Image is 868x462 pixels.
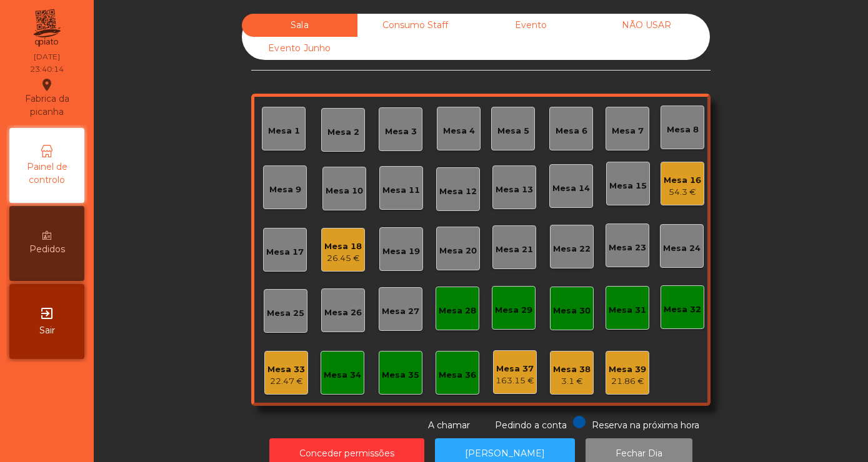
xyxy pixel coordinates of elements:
[267,375,305,388] div: 22.47 €
[609,304,646,317] div: Mesa 31
[324,369,361,381] div: Mesa 34
[439,185,477,198] div: Mesa 12
[664,303,701,316] div: Mesa 32
[382,184,420,197] div: Mesa 11
[552,182,590,195] div: Mesa 14
[609,363,646,376] div: Mesa 39
[439,245,477,257] div: Mesa 20
[553,375,591,388] div: 3.1 €
[497,125,529,137] div: Mesa 5
[29,243,65,256] span: Pedidos
[12,160,81,187] span: Painel de controlo
[34,51,60,62] div: [DATE]
[385,125,417,138] div: Mesa 3
[592,420,699,431] span: Reserva na próxima hora
[496,243,533,256] div: Mesa 21
[324,252,362,265] div: 26.45 €
[324,240,362,253] div: Mesa 18
[324,307,362,319] div: Mesa 26
[589,14,704,37] div: NÃO USAR
[609,180,647,192] div: Mesa 15
[439,305,476,317] div: Mesa 28
[439,369,476,381] div: Mesa 36
[663,242,701,255] div: Mesa 24
[39,324,55,337] span: Sair
[357,14,473,37] div: Consumo Staff
[609,375,646,388] div: 21.86 €
[268,125,300,137] div: Mesa 1
[382,305,419,318] div: Mesa 27
[382,245,420,258] div: Mesa 19
[242,37,357,60] div: Evento Junho
[428,420,470,431] span: A chamar
[496,363,534,375] div: Mesa 37
[443,125,475,137] div: Mesa 4
[10,77,84,119] div: Fabrica da picanha
[667,124,699,136] div: Mesa 8
[473,14,589,37] div: Evento
[495,304,532,317] div: Mesa 29
[664,174,701,187] div: Mesa 16
[31,6,62,50] img: qpiato
[664,186,701,199] div: 54.3 €
[269,184,301,196] div: Mesa 9
[495,420,567,431] span: Pedindo a conta
[267,307,304,320] div: Mesa 25
[609,242,646,254] div: Mesa 23
[496,184,533,196] div: Mesa 13
[382,369,419,381] div: Mesa 35
[556,125,587,137] div: Mesa 6
[39,77,54,92] i: location_on
[242,14,357,37] div: Sala
[267,363,305,376] div: Mesa 33
[266,246,304,258] div: Mesa 17
[612,125,644,137] div: Mesa 7
[326,185,363,197] div: Mesa 10
[553,243,591,255] div: Mesa 22
[553,363,591,376] div: Mesa 38
[39,306,54,321] i: exit_to_app
[30,64,64,75] div: 23:40:14
[327,126,359,139] div: Mesa 2
[496,375,534,387] div: 163.15 €
[553,305,591,317] div: Mesa 30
